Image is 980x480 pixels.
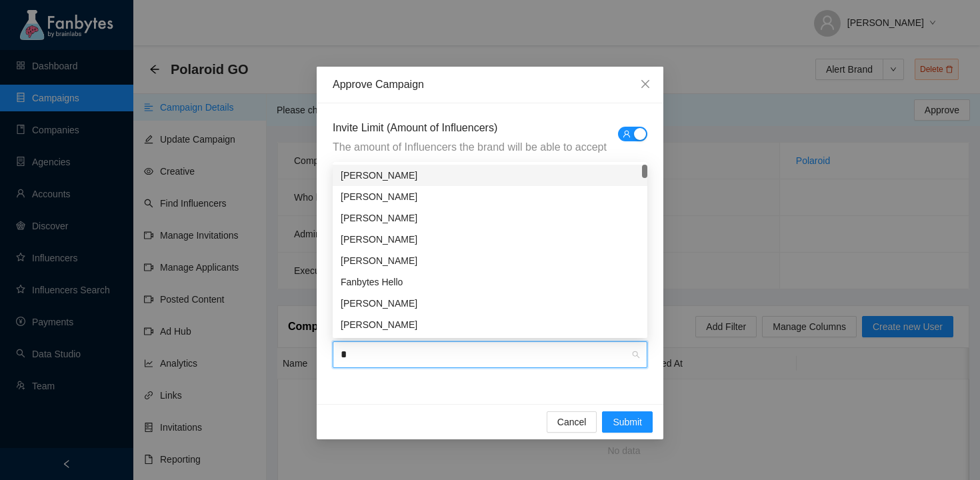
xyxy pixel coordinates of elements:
[341,168,639,183] div: [PERSON_NAME]
[333,207,647,229] div: lexie naldrett
[333,229,647,250] div: Ilana Elbaz
[341,253,639,268] div: [PERSON_NAME]
[341,189,639,204] div: [PERSON_NAME]
[341,232,639,247] div: [PERSON_NAME]
[627,67,663,103] button: Close
[547,411,597,433] button: Cancel
[333,293,647,314] div: Deepanker Guptta
[333,314,647,335] div: Dan Clack
[602,411,653,433] button: Submit
[333,271,647,293] div: Fanbytes Hello
[623,130,631,138] span: user
[341,296,639,311] div: [PERSON_NAME]
[333,77,647,92] div: Approve Campaign
[333,250,647,271] div: Zena Jarjis
[333,139,647,155] span: The amount of Influencers the brand will be able to accept
[333,119,647,136] span: Invite Limit (Amount of Influencers)
[333,165,647,186] div: Laura Pomilia
[613,415,642,429] span: Submit
[341,317,639,332] div: [PERSON_NAME]
[341,211,639,225] div: [PERSON_NAME]
[341,275,639,289] div: Fanbytes Hello
[640,79,651,89] span: close
[333,186,647,207] div: quinn soltesz
[557,415,587,429] span: Cancel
